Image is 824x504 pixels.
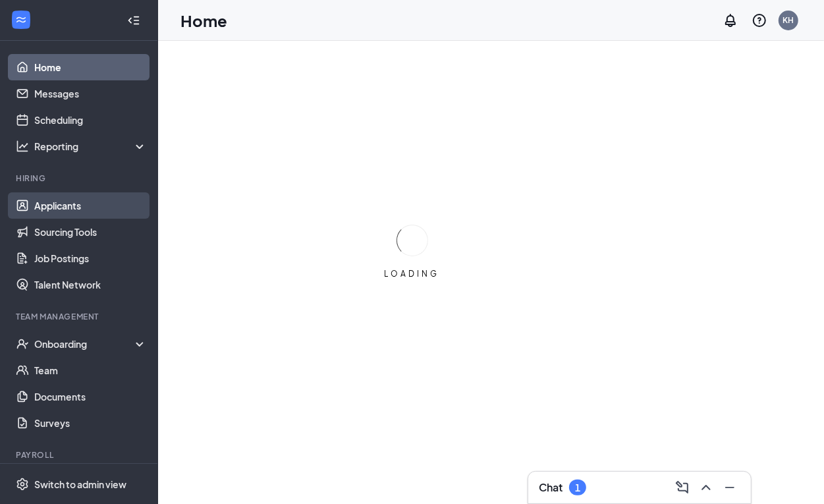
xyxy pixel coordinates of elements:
svg: UserCheck [16,337,29,350]
a: Sourcing Tools [34,219,147,245]
a: Messages [34,80,147,107]
svg: QuestionInfo [752,13,767,28]
a: Documents [34,383,147,410]
div: Onboarding [34,337,136,350]
a: Surveys [34,410,147,436]
button: ComposeMessage [672,477,693,498]
div: Team Management [16,311,144,322]
h3: Chat [539,480,563,495]
svg: Notifications [723,13,738,28]
div: KH [783,14,794,26]
h1: Home [180,9,227,32]
a: Applicants [34,192,147,219]
button: ChevronUp [696,477,717,498]
button: Minimize [719,477,740,498]
a: Job Postings [34,245,147,271]
div: Switch to admin view [34,478,126,491]
svg: Minimize [722,480,738,495]
svg: WorkstreamLogo [14,13,28,26]
svg: Analysis [16,140,29,153]
a: Home [34,54,147,80]
a: Talent Network [34,271,147,298]
a: Scheduling [34,107,147,133]
div: 1 [575,482,580,493]
svg: Settings [16,478,29,491]
svg: Collapse [127,14,140,27]
div: Hiring [16,173,144,184]
a: Team [34,357,147,383]
div: Payroll [16,449,144,461]
svg: ChevronUp [698,480,714,495]
svg: ComposeMessage [674,480,690,495]
div: Reporting [34,140,148,153]
div: LOADING [379,268,445,279]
